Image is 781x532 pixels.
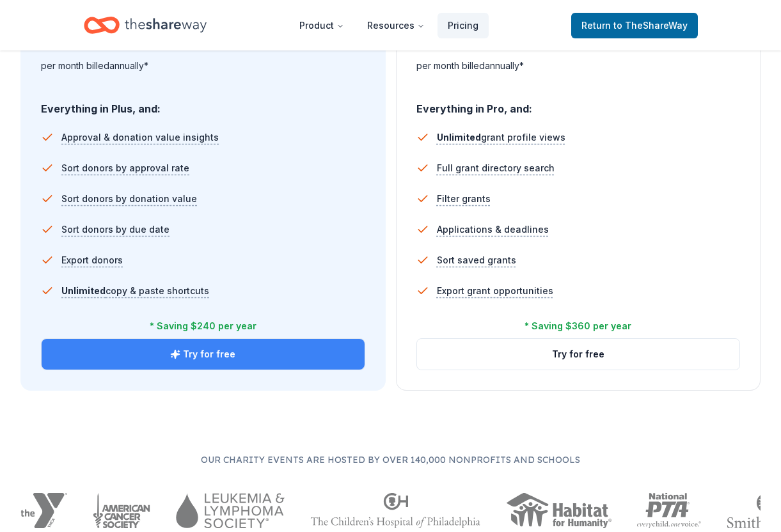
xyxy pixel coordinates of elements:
[437,132,481,143] span: Unlimited
[637,493,702,528] img: National PTA
[41,58,365,74] div: per month billed annually*
[61,191,197,207] span: Sort donors by donation value
[437,253,516,268] span: Sort saved grants
[437,283,553,299] span: Export grant opportunities
[506,493,611,528] img: Habitat for Humanity
[571,13,698,38] a: Returnto TheShareWay
[20,493,67,528] img: YMCA
[437,132,565,143] span: grant profile views
[84,10,207,40] a: Home
[525,318,631,334] div: * Saving $360 per year
[438,13,489,38] a: Pricing
[20,452,761,467] p: Our charity events are hosted by over 140,000 nonprofits and schools
[437,160,555,176] span: Full grant directory search
[437,222,549,237] span: Applications & deadlines
[61,285,209,296] span: copy & paste shortcuts
[61,285,106,296] span: Unlimited
[61,253,123,268] span: Export donors
[61,130,219,145] span: Approval & donation value insights
[310,493,480,528] img: The Children's Hospital of Philadelphia
[357,13,435,38] button: Resources
[417,339,740,370] button: Try for free
[416,90,741,117] div: Everything in Pro, and:
[289,13,354,38] button: Product
[150,318,256,334] div: * Saving $240 per year
[61,222,170,237] span: Sort donors by due date
[289,10,489,40] nav: Main
[176,493,284,528] img: Leukemia & Lymphoma Society
[437,191,491,207] span: Filter grants
[416,58,741,74] div: per month billed annually*
[613,20,688,31] span: to TheShareWay
[93,493,151,528] img: American Cancer Society
[61,160,189,176] span: Sort donors by approval rate
[41,90,365,117] div: Everything in Plus, and:
[581,18,688,33] span: Return
[42,339,365,370] button: Try for free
